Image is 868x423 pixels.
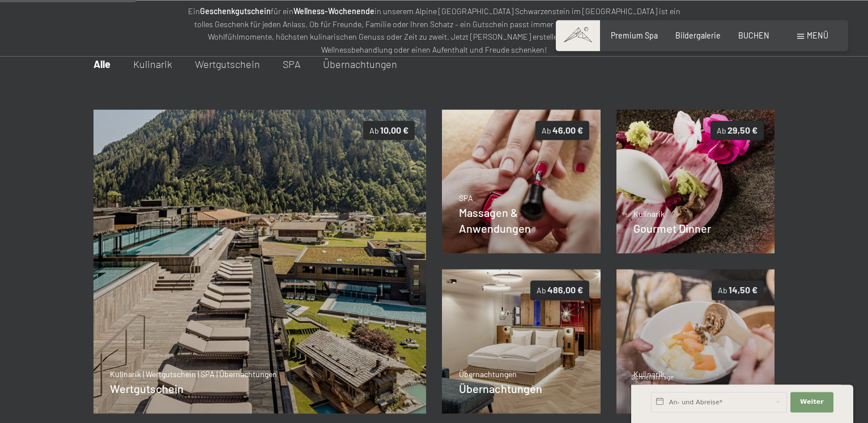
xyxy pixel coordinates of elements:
strong: Wellness-Wochenende [293,6,375,16]
a: Premium Spa [611,31,658,40]
span: Weiter [800,398,824,407]
strong: Geschenkgutschein [200,6,271,16]
a: BUCHEN [738,31,769,40]
p: Ein für ein in unserem Alpine [GEOGRAPHIC_DATA] Schwarzenstein im [GEOGRAPHIC_DATA] ist ein tolle... [185,5,683,56]
button: Weiter [790,392,833,412]
span: Menü [807,31,828,40]
a: Bildergalerie [675,31,721,40]
span: Schnellanfrage [631,373,674,381]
